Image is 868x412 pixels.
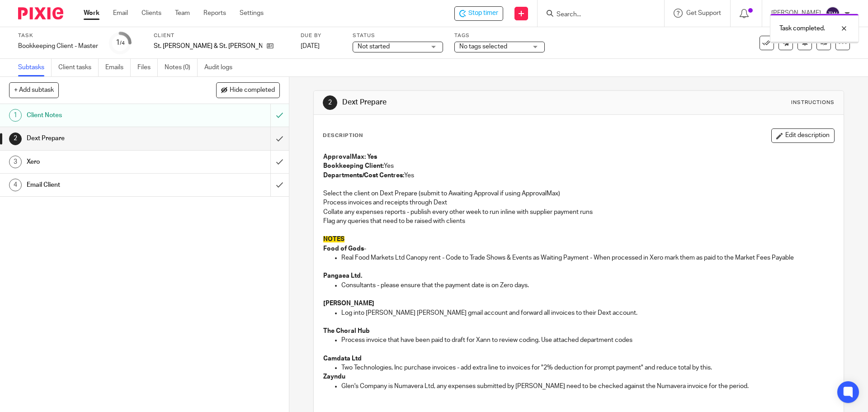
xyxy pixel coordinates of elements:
p: Yes [323,161,834,170]
a: Email [113,9,128,18]
div: St. John & St. Anne - Bookkeeping Client - Master [454,6,503,21]
a: Reports [203,9,226,18]
span: Not started [358,43,390,50]
p: Real Food Markets Ltd Canopy rent - Code to Trade Shows & Events as Waiting Payment - When proces... [341,253,834,262]
div: 1 [9,109,22,122]
a: Subtasks [18,59,52,76]
strong: Bookkeeping Client: [323,163,384,169]
a: Audit logs [204,59,239,76]
label: Client [154,32,289,39]
div: 2 [9,133,22,145]
button: + Add subtask [9,82,59,98]
p: - [323,244,834,253]
div: Instructions [791,99,835,106]
a: Team [175,9,190,18]
p: Process invoices and receipts through Dext [323,198,834,207]
div: Bookkeeping Client - Master [18,42,98,51]
strong: ApprovalMax: Yes [323,154,377,160]
p: Task completed. [779,24,825,33]
a: Clients [142,9,161,18]
span: Hide completed [230,87,275,94]
label: Status [353,32,443,39]
span: [DATE] [301,43,320,49]
p: St. [PERSON_NAME] & St. [PERSON_NAME] [154,42,262,51]
p: Select the client on Dext Prepare (submit to Awaiting Approval if using ApprovalMax) [323,189,834,198]
p: Consultants - please ensure that the payment date is on Zero days. [341,281,834,290]
a: Notes (0) [165,59,198,76]
h1: Email Client [27,178,183,192]
strong: [PERSON_NAME] [323,300,374,307]
p: Flag any queries that need to be raised with clients [323,217,834,226]
img: svg%3E [826,6,840,21]
a: Settings [240,9,264,18]
button: Hide completed [216,82,280,98]
label: Task [18,32,98,39]
p: Yes [323,171,834,180]
p: Collate any expenses reports - publish every other week to run inline with supplier payment runs [323,208,834,217]
p: Glen's Company is Numavera Ltd, any expenses submitted by [PERSON_NAME] need to be checked agains... [341,382,834,391]
div: 4 [9,179,22,191]
h1: Dext Prepare [342,98,598,107]
div: 2 [323,95,337,110]
button: Edit description [771,128,835,143]
strong: Pangaea Ltd. [323,273,362,279]
img: Pixie [18,7,63,19]
p: Log into [PERSON_NAME] [PERSON_NAME] gmail account and forward all invoices to their Dext account. [341,308,834,317]
strong: Zayndu [323,374,345,380]
h1: Dext Prepare [27,132,183,145]
a: Work [84,9,99,18]
p: Two Technologies, Inc purchase invoices - add extra line to invoices for "2% deduction for prompt... [341,363,834,372]
strong: The Choral Hub [323,328,370,334]
div: 3 [9,156,22,168]
span: NOTES [323,236,344,242]
a: Emails [105,59,131,76]
strong: Food of Gods [323,246,364,252]
div: 1 [116,38,125,48]
strong: Camdata Ltd [323,355,362,362]
a: Client tasks [58,59,99,76]
label: Due by [301,32,341,39]
p: Process invoice that have been paid to draft for Xann to review coding. Use attached department c... [341,336,834,345]
h1: Client Notes [27,109,183,122]
strong: Departments/Cost Centres: [323,172,404,179]
span: No tags selected [459,43,507,50]
p: Description [323,132,363,139]
a: Files [137,59,158,76]
small: /4 [120,41,125,46]
h1: Xero [27,155,183,169]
